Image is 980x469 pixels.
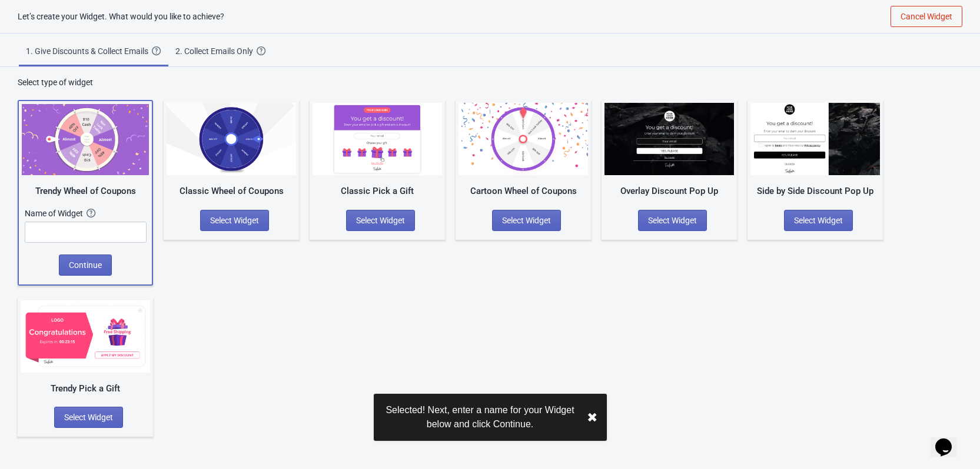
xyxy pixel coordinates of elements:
img: gift_game.jpg [313,103,442,175]
div: Trendy Pick a Gift [21,382,150,396]
img: trendy_game.png [22,104,149,175]
div: 2. Collect Emails Only [175,45,257,57]
span: Select Widget [502,216,551,225]
img: gift_game_v2.jpg [21,300,150,373]
button: Select Widget [784,210,853,231]
img: full_screen_popup.jpg [604,103,734,175]
img: regular_popup.jpg [750,103,880,175]
button: Cancel Widget [891,6,962,27]
div: Cartoon Wheel of Coupons [459,185,588,198]
button: Select Widget [638,210,707,231]
span: Select Widget [648,216,697,225]
span: Continue [69,260,102,270]
span: Select Widget [356,216,405,225]
button: close [587,410,597,425]
div: Side by Side Discount Pop Up [750,185,880,198]
img: cartoon_game.jpg [459,103,588,175]
div: Trendy Wheel of Coupons [22,185,149,198]
span: Select Widget [794,216,843,225]
div: Select type of widget [18,76,962,88]
div: Classic Wheel of Coupons [167,185,296,198]
span: Cancel Widget [901,12,952,21]
div: Name of Widget [25,207,87,219]
button: Select Widget [54,407,123,428]
span: Select Widget [210,216,259,225]
div: Classic Pick a Gift [313,185,442,198]
button: Continue [59,254,112,276]
button: Select Widget [492,210,561,231]
button: Select Widget [200,210,269,231]
iframe: chat widget [931,422,968,457]
div: Selected! Next, enter a name for your Widget below and click Continue. [383,403,577,431]
button: Select Widget [346,210,415,231]
div: Overlay Discount Pop Up [604,185,734,198]
div: 1. Give Discounts & Collect Emails [26,45,152,57]
span: Select Widget [64,413,113,422]
img: classic_game.jpg [167,103,296,175]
